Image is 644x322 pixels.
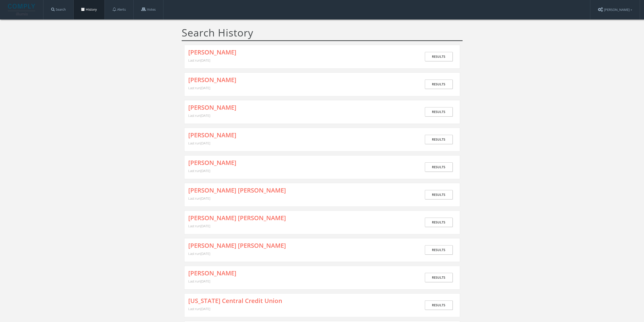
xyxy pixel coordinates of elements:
[425,107,453,117] a: Results
[188,270,236,276] a: [PERSON_NAME]
[8,4,36,15] img: illumis
[188,187,286,194] a: [PERSON_NAME] [PERSON_NAME]
[188,196,210,201] span: Last run [DATE]
[188,297,282,304] a: [US_STATE] Central Credit Union
[188,168,210,173] span: Last run [DATE]
[425,162,453,172] a: Results
[188,77,236,83] a: [PERSON_NAME]
[188,132,236,138] a: [PERSON_NAME]
[188,49,236,55] a: [PERSON_NAME]
[188,104,236,111] a: [PERSON_NAME]
[188,113,210,118] span: Last run [DATE]
[425,218,453,227] a: Results
[188,251,210,256] span: Last run [DATE]
[425,245,453,255] a: Results
[188,159,236,166] a: [PERSON_NAME]
[188,215,286,221] a: [PERSON_NAME] [PERSON_NAME]
[425,52,453,61] a: Results
[425,300,453,310] a: Results
[182,27,463,41] h1: Search History
[425,190,453,199] a: Results
[425,135,453,144] a: Results
[188,279,210,283] span: Last run [DATE]
[188,58,210,63] span: Last run [DATE]
[188,307,210,311] span: Last run [DATE]
[188,224,210,228] span: Last run [DATE]
[425,80,453,89] a: Results
[188,141,210,145] span: Last run [DATE]
[188,242,286,249] a: [PERSON_NAME] [PERSON_NAME]
[188,86,210,90] span: Last run [DATE]
[425,273,453,282] a: Results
